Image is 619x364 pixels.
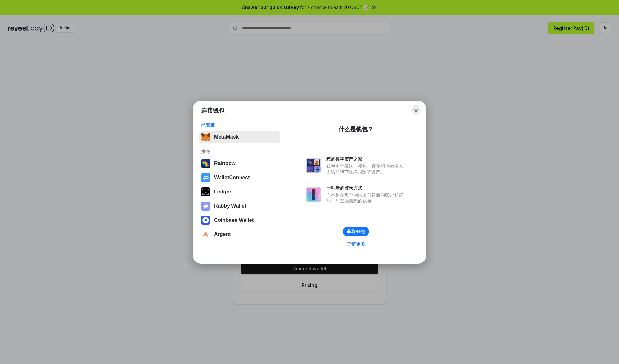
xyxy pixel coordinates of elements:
[201,202,210,211] img: svg+xml,%3Csvg%20xmlns%3D%22http%3A%2F%2Fwww.w3.org%2F2000%2Fsvg%22%20fill%3D%22none%22%20viewBox...
[199,214,280,227] button: Coinbase Wallet
[343,240,369,248] a: 了解更多
[326,156,406,162] div: 您的数字资产之家
[199,171,280,184] button: WalletConnect
[411,106,420,115] button: Close
[339,125,373,133] div: 什么是钱包？
[306,187,321,202] img: svg+xml,%3Csvg%20xmlns%3D%22http%3A%2F%2Fwww.w3.org%2F2000%2Fsvg%22%20fill%3D%22none%22%20viewBox...
[199,157,280,170] button: Rainbow
[347,241,365,247] div: 了解更多
[214,161,236,166] div: Rainbow
[201,230,210,239] img: svg+xml,%3Csvg%20width%3D%2228%22%20height%3D%2228%22%20viewBox%3D%220%200%2028%2028%22%20fill%3D...
[201,216,210,225] img: svg+xml,%3Csvg%20width%3D%2228%22%20height%3D%2228%22%20viewBox%3D%220%200%2028%2028%22%20fill%3D...
[201,159,210,168] img: svg+xml,%3Csvg%20width%3D%22120%22%20height%3D%22120%22%20viewBox%3D%220%200%20120%20120%22%20fil...
[326,163,406,175] div: 钱包用于发送、接收、存储和显示像以太坊和NFT这样的数字资产。
[214,134,239,140] div: MetaMask
[199,200,280,212] button: Rabby Wallet
[214,175,250,181] div: WalletConnect
[214,217,254,223] div: Coinbase Wallet
[201,187,210,196] img: svg+xml,%3Csvg%20xmlns%3D%22http%3A%2F%2Fwww.w3.org%2F2000%2Fsvg%22%20width%3D%2228%22%20height%3...
[201,107,224,114] h1: 连接钱包
[199,185,280,198] button: Ledger
[201,133,210,142] img: svg+xml,%3Csvg%20fill%3D%22none%22%20height%3D%2233%22%20viewBox%3D%220%200%2035%2033%22%20width%...
[214,203,246,209] div: Rabby Wallet
[201,149,278,154] div: 推荐
[347,229,365,234] div: 获取钱包
[326,192,406,204] div: 而不是在每个网站上创建新的账户和密码，只需连接您的钱包。
[214,231,231,237] div: Argent
[326,185,406,191] div: 一种新的登录方式
[201,122,278,128] div: 已安装
[201,173,210,182] img: svg+xml,%3Csvg%20width%3D%2228%22%20height%3D%2228%22%20viewBox%3D%220%200%2028%2028%22%20fill%3D...
[199,131,280,143] button: MetaMask
[306,158,321,173] img: svg+xml,%3Csvg%20xmlns%3D%22http%3A%2F%2Fwww.w3.org%2F2000%2Fsvg%22%20fill%3D%22none%22%20viewBox...
[343,227,369,236] button: 获取钱包
[199,228,280,241] button: Argent
[214,189,231,195] div: Ledger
